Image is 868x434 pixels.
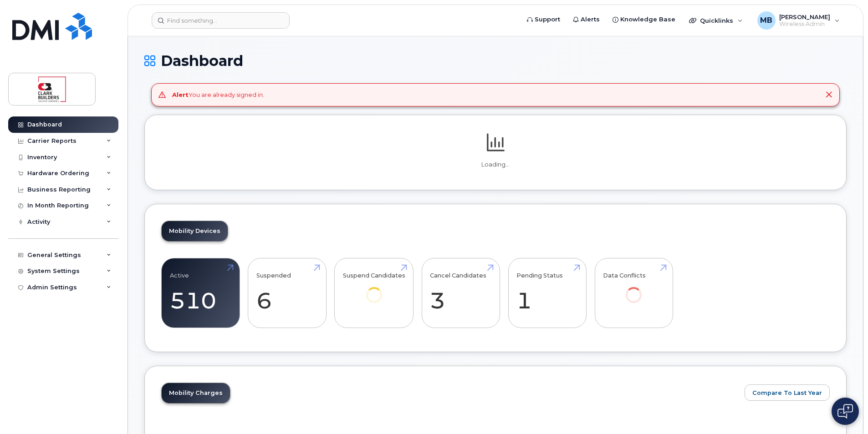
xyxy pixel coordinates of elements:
[172,91,189,98] strong: Alert
[161,161,830,169] p: Loading...
[745,384,830,401] button: Compare To Last Year
[343,263,405,315] a: Suspend Candidates
[516,263,578,323] a: Pending Status 1
[162,221,228,241] a: Mobility Devices
[837,404,853,419] img: Open chat
[172,91,264,99] div: You are already signed in.
[256,263,318,323] a: Suspended 6
[603,263,664,315] a: Data Conflicts
[170,263,231,323] a: Active 510
[752,389,822,397] span: Compare To Last Year
[430,263,491,323] a: Cancel Candidates 3
[162,383,230,403] a: Mobility Charges
[144,53,847,69] h1: Dashboard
